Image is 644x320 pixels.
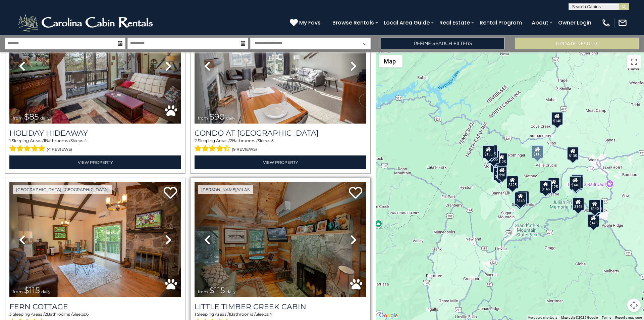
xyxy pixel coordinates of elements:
button: Change map style [379,55,402,67]
div: $140 [515,192,527,205]
div: $145 [572,197,584,211]
a: Terms [602,316,611,319]
span: 4 [84,138,87,143]
div: $145 [540,180,552,193]
span: 3 [9,312,12,317]
a: Refine Search Filters [381,38,505,49]
span: $115 [24,285,40,295]
button: Toggle fullscreen view [627,55,641,68]
img: thumbnail_163274391.jpeg [195,182,366,297]
a: Real Estate [436,17,473,29]
a: Condo at [GEOGRAPHIC_DATA] [195,129,366,138]
div: $140 [589,199,601,213]
span: 1 [195,312,196,317]
span: 2 [230,138,232,143]
div: Sleeping Areas / Bathrooms / Sleeps: [9,138,181,154]
img: Google [377,311,399,320]
a: Open this area in Google Maps (opens a new window) [377,311,399,320]
span: $90 [209,112,225,122]
span: 2 [195,138,197,143]
div: $140 [569,176,581,189]
div: Sleeping Areas / Bathrooms / Sleeps: [195,138,366,154]
div: $90 [497,166,507,179]
img: thumbnail_163267576.jpeg [9,8,181,124]
h3: Condo at Pinnacle Inn Resort [195,129,366,138]
div: $125 [570,177,582,191]
div: $135 [488,150,500,163]
a: Fern Cottage [9,302,181,311]
button: Map camera controls [627,299,641,312]
a: Holiday Hideaway [9,129,181,138]
img: phone-regular-white.png [601,18,611,28]
span: 1 [9,138,11,143]
a: Local Area Guide [380,17,433,29]
div: $145 [587,214,599,227]
span: 4 [269,312,272,317]
a: Add to favorites [164,186,177,200]
div: $125 [548,178,560,191]
span: from [13,289,23,294]
a: About [528,17,552,29]
span: (4 reviews) [47,145,72,154]
span: $115 [209,285,225,295]
div: $125 [506,176,519,189]
span: 1 [44,138,45,143]
div: $85 [490,159,500,172]
a: Report a map error [615,316,642,319]
span: daily [41,289,51,294]
div: $140 [551,111,563,125]
a: Browse Rentals [329,17,377,29]
div: $115 [493,158,505,171]
a: View Property [9,155,181,169]
div: $115 [531,145,543,158]
div: $140 [514,193,526,207]
a: Little Timber Creek Cabin [195,302,366,311]
button: Update Results [515,38,639,49]
span: 6 [86,312,89,317]
a: [PERSON_NAME]/Vilas [198,185,253,194]
div: $135 [567,146,579,160]
span: from [198,289,208,294]
a: My Favs [290,18,322,27]
div: $125 [496,153,508,166]
div: $125 [486,144,498,158]
span: (9 reviews) [232,145,257,154]
span: My Favs [299,18,321,27]
a: Owner Login [555,17,595,29]
span: Map data ©2025 Google [561,316,598,319]
span: from [198,116,208,121]
span: 1 [229,312,230,317]
a: View Property [195,155,366,169]
span: from [13,116,23,121]
div: $120 [571,174,583,187]
a: Rental Program [476,17,525,29]
span: daily [226,116,235,121]
div: $140 [517,190,529,204]
div: $135 [482,145,494,158]
span: daily [40,116,50,121]
span: 2 [45,312,47,317]
span: $85 [24,112,39,122]
img: thumbnail_163280808.jpeg [195,8,366,124]
span: daily [226,289,236,294]
span: Map [384,58,396,65]
a: [GEOGRAPHIC_DATA], [GEOGRAPHIC_DATA] [13,185,112,194]
div: $125 [570,177,582,191]
img: mail-regular-white.png [618,18,627,28]
button: Keyboard shortcuts [528,315,557,320]
div: $145 [493,167,505,181]
div: $135 [571,176,583,189]
img: thumbnail_163276232.jpeg [9,182,181,297]
img: White-1-2.png [17,13,156,33]
span: 5 [271,138,274,143]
